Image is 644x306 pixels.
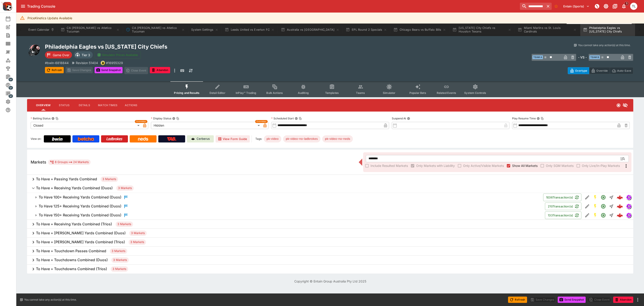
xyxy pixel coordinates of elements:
[508,297,527,303] button: Refresh
[383,91,395,95] span: Simulator
[617,212,623,218] div: 5cd11a5c-7fce-47b9-9e94-9e04586a344f
[76,60,98,65] p: Revision 51404
[512,163,538,168] span: Show All Markets
[624,1,629,6] span: 1
[58,24,122,36] button: CA [PERSON_NAME] vs Atletico Tucuman
[623,163,629,169] svg: More
[463,163,504,168] span: Only Active/Visible Markets
[615,202,624,211] a: bcaae10d-24fe-4030-98c0-9eb9f6d252f3
[616,103,621,108] svg: Closed
[607,193,615,201] button: Straight
[283,135,320,142] div: Betting Target: cerberus
[464,91,486,95] span: System Controls
[617,68,631,73] p: Auto-Save
[599,193,607,201] button: Open
[583,193,591,201] button: Edit Detail
[82,53,90,57] p: Tier 3
[583,202,591,210] button: Edit Detail
[110,249,127,253] span: 3 Markets
[36,222,112,226] h6: To Have + Receiving Yards Combined (Trios)
[101,61,105,65] img: bwin.png
[601,204,606,209] svg: Open
[5,82,18,88] div: Sports Pricing
[255,135,262,142] label: Tags:
[28,14,72,22] div: PriceKinetics Update Available
[613,297,633,302] span: Mark an event as closed and abandoned.
[95,51,141,59] button: Simulator Prices Available
[626,195,631,200] div: simulator
[591,211,599,219] button: SGM Enabled
[54,100,74,111] button: Status
[39,213,121,218] h6: To Have 150+ Receiving Yards Combined (Duos)
[545,203,581,210] button: 210Transaction(s)
[512,116,536,120] p: Play Resume Time
[5,58,18,63] div: Categories
[615,211,624,220] a: 5cd11a5c-7fce-47b9-9e94-9e04586a344f
[121,100,141,111] button: Actions
[111,267,128,271] span: 3 Markets
[325,91,339,95] span: Templates
[599,202,607,210] button: Open
[5,74,18,80] div: Management
[295,117,298,120] button: Scheduled StartCopy To Clipboard
[27,211,545,220] button: To Have 150+ Receiving Yards Combined (Duos)
[589,67,610,74] button: Override
[36,186,113,190] h6: To Have + Receiving Yards Combined (Duos)
[416,163,455,168] span: Only Markets with Liability
[266,91,283,95] span: Bulk Actions
[593,2,601,10] button: NOT Connected to PK
[106,137,123,141] img: Ladbrokes
[16,279,644,284] p: Copyright © Entain Group Australia Pty Ltd 2025
[222,24,277,36] button: Leeds United vs Everton FC
[626,213,631,218] div: simulator
[626,204,631,209] img: simulator
[174,91,199,95] span: Pricing and Results
[264,135,281,142] div: Betting Target: cerberus
[5,33,18,38] div: Search
[31,135,42,142] label: View on :
[602,2,610,10] button: Toggle light/dark mode
[322,137,353,141] span: pk-video-no-neds
[216,135,250,142] button: View Form Guide
[392,116,406,120] p: Suspend At
[36,267,107,271] h6: To Have + Touchdowns Combined (Trios)
[568,67,633,74] div: Start From
[45,67,64,73] button: Refresh
[138,137,148,141] img: Neds
[256,120,266,123] span: Overridden
[19,2,27,10] button: open drawer
[407,117,410,120] button: Suspend At
[601,195,606,200] svg: Open
[568,67,589,74] button: Overtype
[129,231,147,235] span: 3 Markets
[607,211,615,219] button: Straight
[558,297,586,303] button: Send Snapshot
[32,100,54,111] button: Overview
[620,2,628,10] button: Notifications
[553,3,560,10] button: No Bookmarks
[515,24,579,36] button: Miami Marlins vs St. Louis Cardinals
[599,211,607,219] button: Open
[409,91,426,95] span: Popular Bets
[176,117,179,120] button: Copy To Clipboard
[150,67,170,73] button: Abandon
[5,41,18,46] div: Template Search
[151,122,261,129] div: Hidden
[31,159,46,165] h5: Markets
[561,3,592,10] button: Select Tenant
[26,24,57,36] button: Event Calendar
[197,137,210,141] p: Cerberus
[189,24,221,36] button: System Settings
[578,55,587,60] h6: - VS -
[111,258,129,262] span: 3 Markets
[95,67,123,73] button: Send Snapshot
[5,91,18,96] div: Infrastructure
[5,99,18,104] div: System Settings
[617,203,623,209] div: bcaae10d-24fe-4030-98c0-9eb9f6d252f3
[583,211,591,219] button: Edit Detail
[299,117,302,120] button: Copy To Clipboard
[532,55,543,59] span: Team A
[619,155,627,163] button: Open
[298,91,309,95] span: Auditing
